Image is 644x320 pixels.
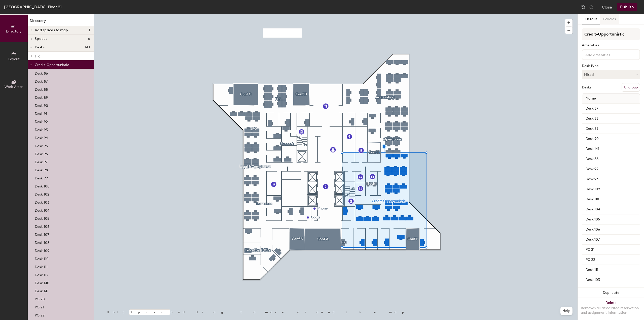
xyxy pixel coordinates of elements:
[35,78,48,84] p: Desk 87
[35,150,48,156] p: Desk 96
[4,4,62,10] div: [GEOGRAPHIC_DATA], Floor 21
[35,175,48,180] p: Desk 99
[589,5,594,10] img: Redo
[581,306,641,315] div: Removes all associated reservation and assignment information
[583,186,639,193] input: Unnamed desk
[583,246,639,253] input: Unnamed desk
[582,43,640,47] div: Amenities
[35,183,50,188] p: Desk 100
[35,279,49,285] p: Desk 140
[35,126,48,132] p: Desk 93
[35,118,48,124] p: Desk 92
[28,18,94,26] h1: Directory
[582,70,640,79] button: Mixed
[35,199,49,205] p: Desk 103
[617,3,637,11] button: Publish
[35,28,68,32] span: Add spaces to map
[35,287,48,293] p: Desk 141
[581,5,586,10] img: Undo
[583,196,639,203] input: Unnamed desk
[35,207,49,213] p: Desk 104
[35,255,49,261] p: Desk 110
[583,166,639,173] input: Unnamed desk
[6,29,22,34] span: Directory
[582,14,600,24] button: Details
[35,167,48,172] p: Desk 98
[583,256,639,263] input: Unnamed desk
[35,312,45,317] p: PO 22
[35,215,49,221] p: Desk 105
[583,135,639,142] input: Unnamed desk
[35,304,44,309] p: PO 21
[583,206,639,213] input: Unnamed desk
[35,239,49,245] p: Desk 108
[85,45,90,49] span: 141
[622,83,640,92] button: Ungroup
[560,307,573,315] button: Help
[583,276,639,283] input: Unnamed desk
[583,226,639,233] input: Unnamed desk
[583,236,639,243] input: Unnamed desk
[35,94,48,100] p: Desk 89
[35,271,48,277] p: Desk 112
[35,37,47,41] span: Spaces
[35,54,40,58] span: HR
[583,115,639,122] input: Unnamed desk
[89,28,90,32] span: 1
[583,155,639,163] input: Unnamed desk
[35,70,48,76] p: Desk 86
[35,110,47,116] p: Desk 91
[35,86,48,92] p: Desk 88
[8,57,20,61] span: Layout
[35,63,69,67] span: Credit-Opportunistic
[583,176,639,183] input: Unnamed desk
[583,105,639,112] input: Unnamed desk
[583,266,639,273] input: Unnamed desk
[35,45,45,49] span: Desks
[583,94,598,103] span: Name
[35,296,45,301] p: PO 20
[35,223,49,229] p: Desk 106
[583,216,639,223] input: Unnamed desk
[582,64,640,68] div: Desk Type
[35,191,49,197] p: Desk 102
[578,298,644,320] button: DeleteRemoves all associated reservation and assignment information
[35,158,48,164] p: Desk 97
[600,14,619,24] button: Policies
[88,37,90,41] span: 6
[583,145,639,152] input: Unnamed desk
[35,247,49,253] p: Desk 109
[602,3,612,11] button: Close
[35,142,48,148] p: Desk 95
[583,125,639,132] input: Unnamed desk
[35,263,48,269] p: Desk 111
[584,51,630,57] input: Add amenities
[583,286,639,294] input: Unnamed desk
[35,231,49,237] p: Desk 107
[35,102,48,108] p: Desk 90
[582,85,591,89] div: Desks
[35,134,48,140] p: Desk 94
[578,288,644,298] button: Duplicate
[5,85,23,89] span: Work Areas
